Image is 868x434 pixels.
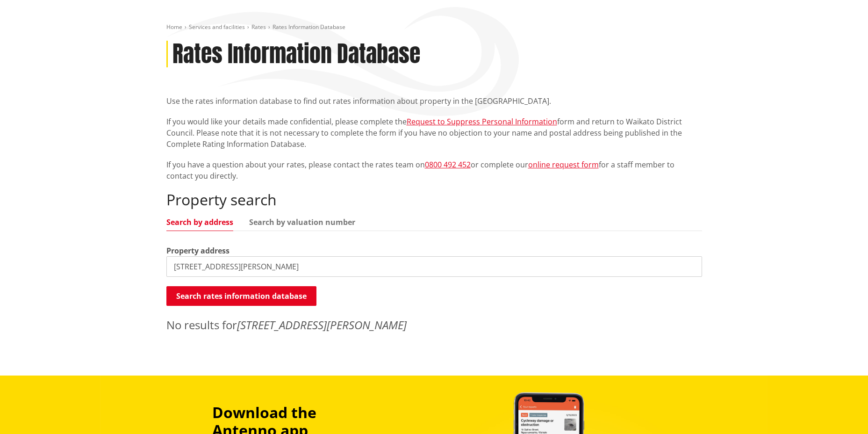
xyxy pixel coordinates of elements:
[189,23,245,31] a: Services and facilities
[251,23,266,31] a: Rates
[166,116,702,150] p: If you would like your details made confidential, please complete the form and return to Waikato ...
[273,23,345,31] span: Rates Information Database
[166,317,702,333] p: No results for
[166,159,702,181] p: If you have a question about your rates, please contact the rates team on or complete our for a s...
[166,95,702,107] p: Use the rates information database to find out rates information about property in the [GEOGRAPHI...
[166,191,702,209] h2: Property search
[528,159,599,170] a: online request form
[825,395,859,428] iframe: Messenger Launcher
[166,245,230,256] label: Property address
[237,317,407,333] em: [STREET_ADDRESS][PERSON_NAME]
[407,116,557,127] a: Request to Suppress Personal Information
[166,23,702,31] nav: breadcrumb
[166,218,233,226] a: Search by address
[425,159,471,170] a: 0800 492 452
[166,23,182,31] a: Home
[249,218,355,226] a: Search by valuation number
[166,256,702,277] input: e.g. Duke Street NGARUAWAHIA
[166,286,316,306] button: Search rates information database
[172,41,420,68] h1: Rates Information Database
